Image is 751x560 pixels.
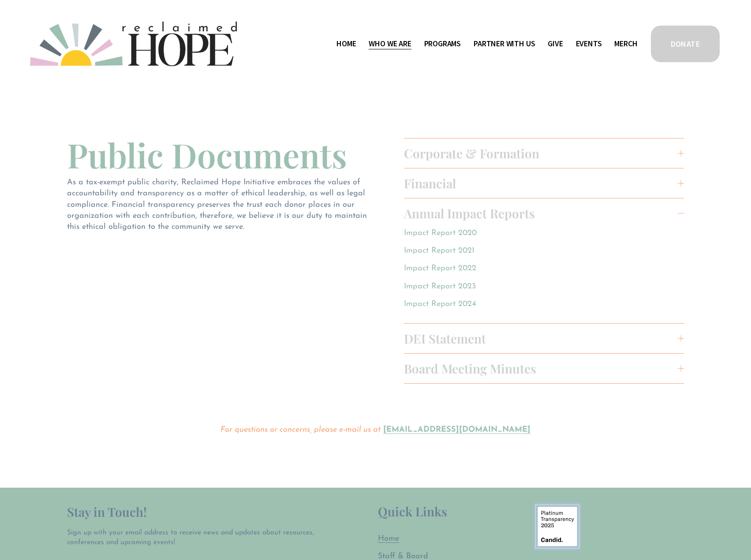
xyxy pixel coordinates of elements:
[548,37,563,51] a: Give
[336,37,356,51] a: Home
[404,360,678,377] span: Board Meeting Minutes
[220,426,381,434] em: For questions or concerns, please e-mail us at
[378,534,399,545] a: Home
[369,37,411,51] a: folder dropdown
[404,198,684,228] button: Annual Impact Reports
[67,132,347,177] span: Public Documents
[404,168,684,198] button: Financial
[576,37,602,51] a: Events
[650,24,721,63] a: DONATE
[424,37,461,50] span: Programs
[404,175,678,191] span: Financial
[474,37,535,51] a: folder dropdown
[67,179,370,231] span: As a tax-exempt public charity, Reclaimed Hope Initiative embraces the values of accountability a...
[614,37,637,51] a: Merch
[67,528,321,548] p: Sign up with your email address to receive news and updates about resources, conferences and upco...
[404,247,475,255] a: Impact Report 2021
[474,37,535,50] span: Partner With Us
[383,426,531,434] a: [EMAIL_ADDRESS][DOMAIN_NAME]
[378,535,399,543] span: Home
[534,503,581,550] img: 9878580
[424,37,461,51] a: folder dropdown
[404,300,476,308] a: Impact Report 2024
[404,205,678,221] span: Annual Impact Reports
[404,324,684,353] button: DEI Statement
[404,265,476,273] a: Impact Report 2022
[404,330,678,347] span: DEI Statement
[404,283,476,291] a: Impact Report 2023
[404,228,684,323] div: Annual Impact Reports
[404,354,684,383] button: Board Meeting Minutes
[369,37,411,50] span: Who We Are
[404,145,678,161] span: Corporate & Formation
[404,229,477,237] a: Impact Report 2020
[404,138,684,168] button: Corporate & Formation
[30,22,237,66] img: Reclaimed Hope Initiative
[67,503,321,521] h2: Stay in Touch!
[378,503,447,519] span: Quick Links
